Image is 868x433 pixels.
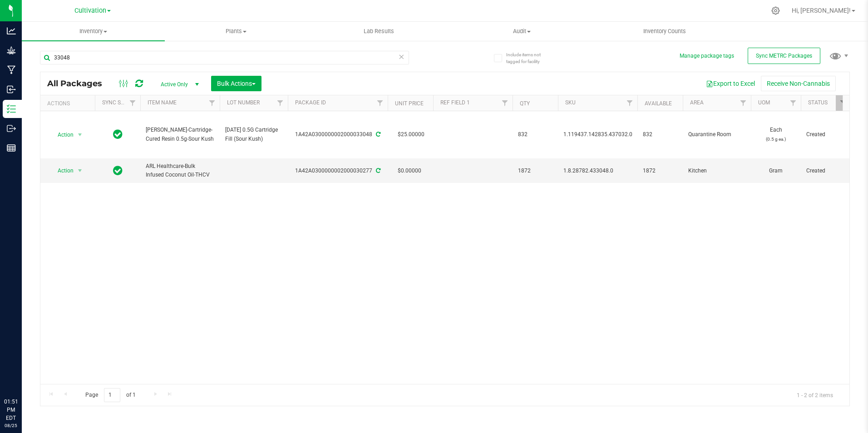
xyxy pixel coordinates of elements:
span: Sync from Compliance System [375,167,380,174]
span: Each [756,126,795,143]
p: (0.5 g ea.) [756,135,795,143]
a: Ref Field 1 [440,99,470,106]
span: Lab Results [351,27,406,35]
a: Filter [205,95,220,111]
div: 1A42A0300000002000033048 [286,130,389,139]
a: Unit Price [395,100,424,107]
button: Bulk Actions [211,76,261,91]
a: Filter [273,95,288,111]
a: Item Name [148,99,177,106]
a: Area [690,99,704,106]
a: Filter [836,95,851,111]
a: Audit [450,22,593,41]
span: Quarantine Room [688,130,745,139]
a: Inventory Counts [593,22,736,41]
button: Manage package tags [680,52,734,60]
a: Sync Status [102,99,137,106]
span: 1872 [518,167,552,175]
a: Lot Number [227,99,260,106]
span: 1872 [643,167,677,175]
span: Clear [399,51,405,63]
div: Actions [47,100,91,107]
span: [PERSON_NAME]-Cartridge-Cured Resin 0.5g-Sour Kush [146,126,214,143]
span: Created [806,130,845,139]
span: Created [806,167,845,175]
a: Lab Results [307,22,450,41]
span: ARL Healthcare-Bulk Infused Coconut Oil-THCV [146,162,214,179]
span: Include items not tagged for facility [506,51,552,65]
span: $0.00000 [393,164,426,177]
span: In Sync [113,164,123,177]
span: [DATE] 0.5G Cartridge Fill (Sour Kush) [225,126,282,143]
a: Qty [520,100,530,107]
span: All Packages [47,79,111,89]
span: 832 [643,130,677,139]
inline-svg: Manufacturing [7,65,16,74]
a: Package ID [295,99,326,106]
a: Available [645,100,672,107]
span: 1.8.28782.433048.0 [563,167,632,175]
div: 1A42A0300000002000030277 [286,167,389,175]
a: SKU [565,99,576,106]
a: UOM [758,99,770,106]
span: In Sync [113,128,123,141]
inline-svg: Reports [7,143,16,153]
button: Sync METRC Packages [748,48,820,64]
button: Receive Non-Cannabis [761,76,836,91]
inline-svg: Analytics [7,26,16,35]
a: Filter [786,95,801,111]
a: Filter [373,95,388,111]
span: select [74,164,86,177]
span: Inventory Counts [631,27,698,35]
div: Manage settings [770,6,781,15]
inline-svg: Inventory [7,104,16,113]
a: Filter [125,95,140,111]
span: Gram [756,167,795,175]
span: Cultivation [74,7,106,15]
span: 1 - 2 of 2 items [789,388,840,402]
span: 832 [518,130,552,139]
span: select [74,128,86,141]
a: Filter [736,95,751,111]
span: Plants [165,27,307,35]
inline-svg: Inbound [7,85,16,94]
span: Page of 1 [78,388,143,402]
span: Sync METRC Packages [756,53,812,59]
p: 08/25 [4,422,18,429]
inline-svg: Outbound [7,124,16,133]
span: Kitchen [688,167,745,175]
span: Action [49,164,74,177]
a: Plants [165,22,308,41]
input: Search Package ID, Item Name, SKU, Lot or Part Number... [40,51,409,64]
button: Export to Excel [700,76,761,91]
span: Inventory [22,27,165,35]
input: 1 [104,388,120,402]
p: 01:51 PM EDT [4,398,18,422]
a: Status [808,99,828,106]
span: Sync from Compliance System [375,131,380,138]
span: Hi, [PERSON_NAME]! [792,7,851,14]
a: Filter [622,95,637,111]
a: Inventory [22,22,165,41]
span: 1.119437.142835.437032.0 [563,130,632,139]
span: Action [49,128,74,141]
span: $25.00000 [393,128,429,141]
a: Filter [498,95,513,111]
inline-svg: Grow [7,46,16,55]
iframe: Resource center [9,360,36,388]
span: Audit [451,27,593,35]
span: Bulk Actions [217,80,256,87]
